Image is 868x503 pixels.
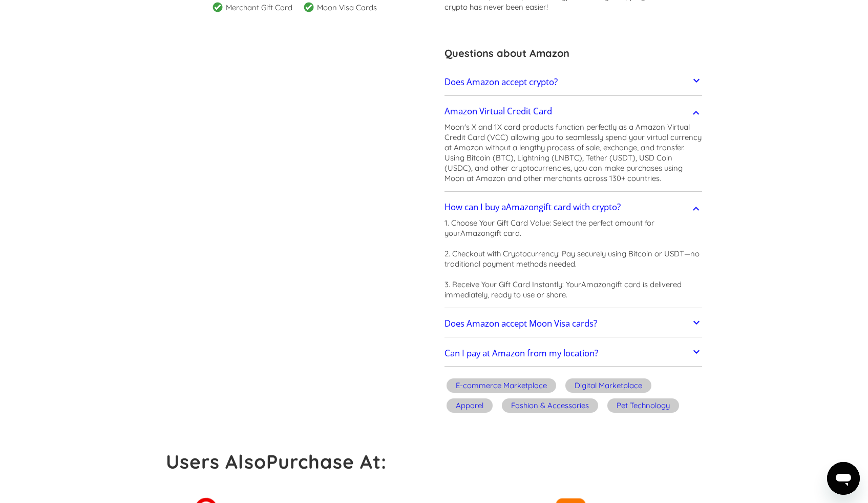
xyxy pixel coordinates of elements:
h3: Questions about Amazon [444,46,703,61]
strong: Purchase At [266,450,381,473]
a: Pet Technology [605,397,681,417]
div: Merchant Gift Card [226,3,292,13]
span: Amazon [506,201,539,213]
strong: : [381,450,387,473]
p: Moon's X and 1X card products function perfectly as a Amazon Virtual Credit Card (VCC) allowing y... [444,122,703,184]
h2: Amazon Virtual Credit Card [444,106,552,116]
div: Pet Technology [617,400,670,411]
h2: Does Amazon accept crypto? [444,77,558,87]
a: How can I buy aAmazongift card with crypto? [444,196,703,218]
h2: How can I buy a gift card with crypto? [444,202,621,212]
span: Amazon [460,228,490,238]
div: Apparel [456,400,483,411]
a: Amazon Virtual Credit Card [444,100,703,122]
a: Digital Marketplace [563,377,653,397]
a: E-commerce Marketplace [444,377,558,397]
strong: Users Also [166,450,266,473]
iframe: Кнопка запуска окна обмена сообщениями [827,462,860,495]
div: Moon Visa Cards [317,3,377,13]
a: Apparel [444,397,495,417]
h2: Does Amazon accept Moon Visa cards? [444,318,597,329]
h2: Can I pay at Amazon from my location? [444,348,598,358]
span: Amazon [581,279,611,289]
div: E-commerce Marketplace [456,380,547,391]
div: Digital Marketplace [575,380,642,391]
a: Fashion & Accessories [500,397,600,417]
a: Does Amazon accept crypto? [444,71,703,93]
a: Does Amazon accept Moon Visa cards? [444,313,703,335]
p: 1. Choose Your Gift Card Value: Select the perfect amount for your gift card. 2. Checkout with Cr... [444,218,703,300]
a: Can I pay at Amazon from my location? [444,343,703,364]
div: Fashion & Accessories [511,400,589,411]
